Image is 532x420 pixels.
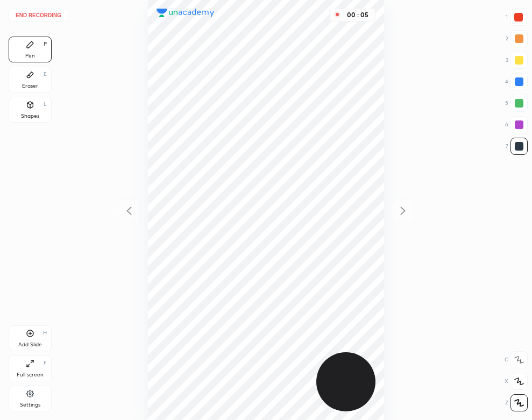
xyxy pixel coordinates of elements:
div: 6 [505,116,528,133]
div: X [505,373,528,390]
div: Z [505,394,528,411]
img: logo.38c385cc.svg [157,9,215,17]
div: 7 [506,138,528,155]
div: E [44,72,47,77]
div: 2 [506,30,528,47]
div: 5 [505,95,528,112]
div: 3 [506,52,528,69]
div: P [44,41,47,47]
div: F [44,360,47,366]
div: Shapes [21,113,39,119]
button: End recording [9,9,68,22]
div: 00 : 05 [345,11,371,19]
div: Pen [25,53,35,59]
div: Full screen [17,372,44,378]
div: Add Slide [18,342,42,347]
div: H [43,330,47,336]
div: Settings [20,402,40,408]
div: Eraser [22,83,38,89]
div: 4 [505,73,528,90]
div: C [505,351,528,368]
div: L [44,102,47,107]
div: 1 [506,9,527,26]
